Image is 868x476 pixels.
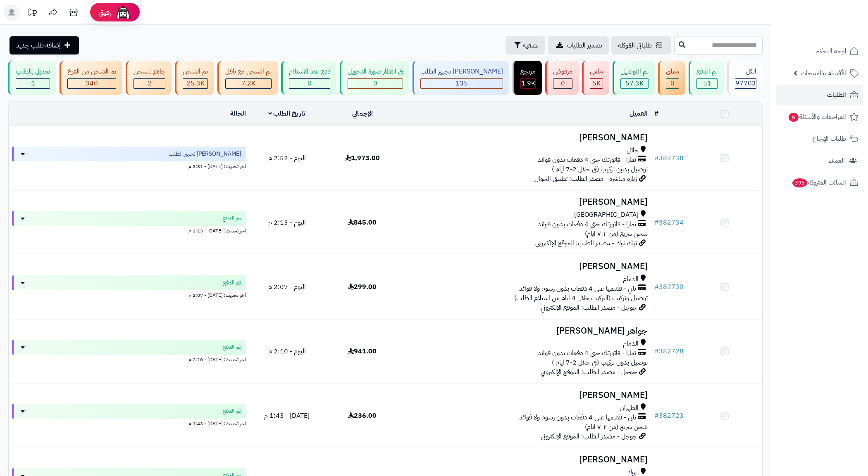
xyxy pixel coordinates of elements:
[230,109,246,118] a: الحالة
[403,455,648,464] h3: [PERSON_NAME]
[776,129,863,149] a: طلبات الإرجاع
[519,284,636,294] span: تابي - قسّمها على 4 دفعات بدون رسوم ولا فوائد
[574,210,639,220] span: [GEOGRAPHIC_DATA]
[348,67,403,76] div: في انتظار صورة التحويل
[223,407,241,415] span: تم الدفع
[792,177,846,188] span: السلات المتروكة
[289,79,330,88] div: 0
[630,109,648,118] a: العميل
[654,218,684,227] a: #382734
[788,111,846,123] span: المراجعات والأسئلة
[216,61,279,95] a: تم الشحن مع ناقل 7.2K
[67,67,116,76] div: تم الشحن من الفرع
[12,161,246,170] div: اخر تحديث: [DATE] - 3:31 م
[268,346,306,356] span: اليوم - 2:10 م
[687,61,725,95] a: تم الدفع 51
[590,67,603,76] div: ملغي
[58,61,124,95] a: تم الشحن من الفرع 340
[538,155,636,165] span: تمارا - فاتورتك حتى 4 دفعات بدون فوائد
[585,422,648,432] span: شحن سريع (من ٢-٧ ايام)
[590,79,603,88] div: 5016
[183,79,207,88] div: 25320
[696,67,718,76] div: تم الدفع
[776,41,863,61] a: لوحة التحكم
[541,367,637,377] span: جوجل - مصدر الطلب: الموقع الإلكتروني
[541,431,637,441] span: جوجل - مصدر الطلب: الموقع الإلكتروني
[829,155,845,166] span: العملاء
[134,67,165,76] div: جاهز للشحن
[223,214,241,223] span: تم الدفع
[788,113,799,122] span: 6
[289,67,330,76] div: دفع عند الاستلام
[6,61,58,95] a: تعديل بالطلب 1
[618,40,652,50] span: طلباتي المُوكلة
[552,358,648,367] span: توصيل بدون تركيب (في خلال 2-7 ايام )
[348,218,377,227] span: 845.00
[776,173,863,192] a: السلات المتروكة396
[654,153,659,163] span: #
[268,218,306,227] span: اليوم - 2:13 م
[345,153,380,163] span: 1,973.00
[148,78,152,88] span: 2
[561,78,565,88] span: 0
[521,79,535,88] div: 1856
[348,282,377,292] span: 299.00
[86,78,98,88] span: 340
[352,109,373,118] a: الإجمالي
[776,151,863,171] a: العملاء
[623,275,639,284] span: الدمام
[625,78,644,88] span: 57.3K
[697,79,717,88] div: 51
[520,67,536,76] div: مرتجع
[22,4,43,23] a: تحديثات المنصة
[538,348,636,358] span: تمارا - فاتورتك حتى 4 دفعات بدون فوائد
[812,17,860,34] img: logo-2.png
[725,61,764,95] a: الكل97703
[506,36,545,54] button: تصفية
[611,36,671,54] a: طلباتي المُوكلة
[627,146,639,155] span: حائل
[553,67,572,76] div: مرفوض
[553,79,572,88] div: 0
[12,355,246,363] div: اخر تحديث: [DATE] - 2:10 م
[31,78,35,88] span: 1
[654,282,659,292] span: #
[421,79,503,88] div: 135
[134,79,165,88] div: 2
[12,419,246,427] div: اخر تحديث: [DATE] - 1:43 م
[544,61,580,95] a: مرفوض 0
[98,7,112,17] span: رفيق
[552,164,648,174] span: توصيل بدون تركيب (في خلال 2-7 ايام )
[776,107,863,127] a: المراجعات والأسئلة6
[654,411,684,421] a: #382723
[813,133,846,144] span: طلبات الإرجاع
[580,61,611,95] a: ملغي 5K
[16,40,61,50] span: إضافة طلب جديد
[68,79,116,88] div: 340
[654,346,684,356] a: #382728
[268,282,306,292] span: اليوم - 2:07 م
[816,45,846,57] span: لوحة التحكم
[621,79,648,88] div: 57255
[801,67,846,79] span: الأقسام والمنتجات
[735,67,756,76] div: الكل
[183,67,208,76] div: تم الشحن
[115,4,131,21] img: ai-face.png
[654,346,659,356] span: #
[654,153,684,163] a: #382738
[16,79,50,88] div: 1
[670,78,675,88] span: 0
[654,282,684,292] a: #382730
[535,238,637,248] span: تيك توك - مصدر الطلب: الموقع الإلكتروني
[666,79,679,88] div: 0
[186,78,205,88] span: 25.3K
[225,67,272,76] div: تم الشحن مع ناقل
[792,178,808,188] span: 396
[654,411,659,421] span: #
[173,61,216,95] a: تم الشحن 25.3K
[348,346,377,356] span: 941.00
[403,326,648,336] h3: جواهر [PERSON_NAME]
[521,78,535,88] span: 1.9K
[666,67,679,76] div: معلق
[403,391,648,400] h3: [PERSON_NAME]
